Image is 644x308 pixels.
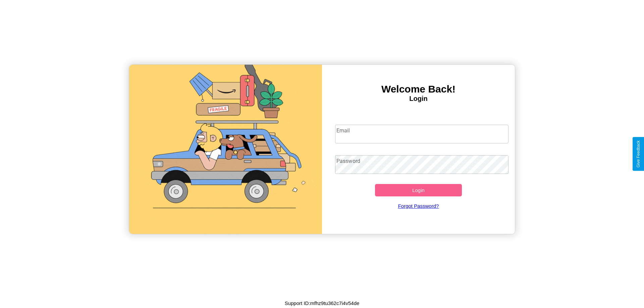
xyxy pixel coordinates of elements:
[129,65,322,234] img: gif
[285,299,360,308] p: Support ID: mfhz9tu362c7i4v54de
[322,83,515,95] h3: Welcome Back!
[322,95,515,103] h4: Login
[332,196,505,215] a: Forgot Password?
[636,140,641,168] div: Give Feedback
[375,184,462,196] button: Login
